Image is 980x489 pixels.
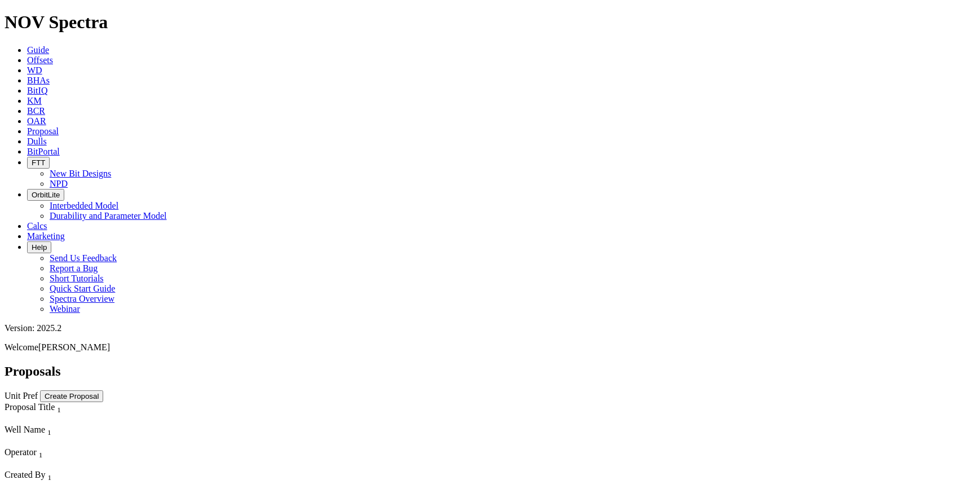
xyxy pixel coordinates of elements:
div: Version: 2025.2 [5,323,975,333]
button: FTT [27,157,50,169]
span: Sort None [57,402,61,412]
span: Operator [5,447,37,457]
div: Column Menu [5,460,160,470]
div: Sort None [5,447,160,470]
a: Guide [27,45,49,55]
a: KM [27,96,42,105]
span: Proposal Title [5,402,55,412]
div: Proposal Title Sort None [5,402,159,415]
a: Send Us Feedback [50,253,117,263]
a: BHAs [27,76,50,85]
sub: 1 [39,451,43,459]
a: NPD [50,179,68,188]
sub: 1 [57,406,61,414]
div: Operator Sort None [5,447,160,460]
h1: NOV Spectra [5,12,975,33]
span: Help [32,243,47,252]
a: BCR [27,106,45,116]
sub: 1 [47,428,51,437]
a: Offsets [27,55,53,65]
button: OrbitLite [27,189,64,201]
p: Welcome [5,342,975,353]
a: Quick Start Guide [50,284,115,293]
button: Help [27,241,51,253]
div: Sort None [5,402,159,425]
a: Durability and Parameter Model [50,211,167,221]
a: Unit Pref [5,391,38,400]
a: Report a Bug [50,263,98,273]
a: Webinar [50,304,80,314]
div: Well Name Sort None [5,425,160,437]
a: Calcs [27,221,47,231]
h2: Proposals [5,364,975,379]
a: New Bit Designs [50,169,111,178]
a: OAR [27,116,46,126]
div: Column Menu [5,415,159,425]
a: WD [27,65,42,75]
button: Create Proposal [40,390,103,402]
a: BitPortal [27,147,60,156]
a: Spectra Overview [50,294,114,303]
a: Interbedded Model [50,201,118,210]
div: Sort None [5,425,160,447]
span: Sort None [47,470,51,479]
span: Created By [5,470,45,479]
span: Well Name [5,425,45,434]
a: BitIQ [27,86,47,95]
span: Sort None [47,425,51,434]
a: Proposal [27,126,59,136]
a: Marketing [27,231,65,241]
sub: 1 [47,473,51,482]
a: Short Tutorials [50,274,104,283]
span: [PERSON_NAME] [38,342,110,352]
div: Column Menu [5,437,160,447]
div: Created By Sort None [5,470,160,482]
span: Sort None [39,447,43,457]
span: FTT [32,158,45,167]
a: Dulls [27,136,47,146]
span: OrbitLite [32,191,60,199]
